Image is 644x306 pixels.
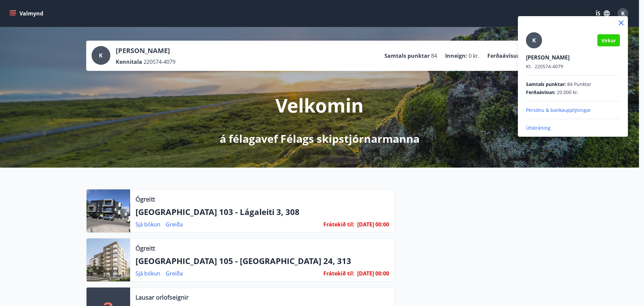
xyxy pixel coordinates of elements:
[526,54,620,61] p: [PERSON_NAME]
[526,63,620,70] p: 220574-4079
[526,107,620,114] p: Persónu & bankaupplýsingar
[601,37,616,44] span: Virkur
[567,81,591,88] span: 84 Punktar
[532,37,536,44] span: K
[526,89,555,96] span: Ferðaávísun :
[526,125,620,131] p: Útskráning
[526,81,566,88] span: Samtals punktar :
[557,89,579,96] span: 20.000 kr.
[526,63,532,70] span: Kt.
